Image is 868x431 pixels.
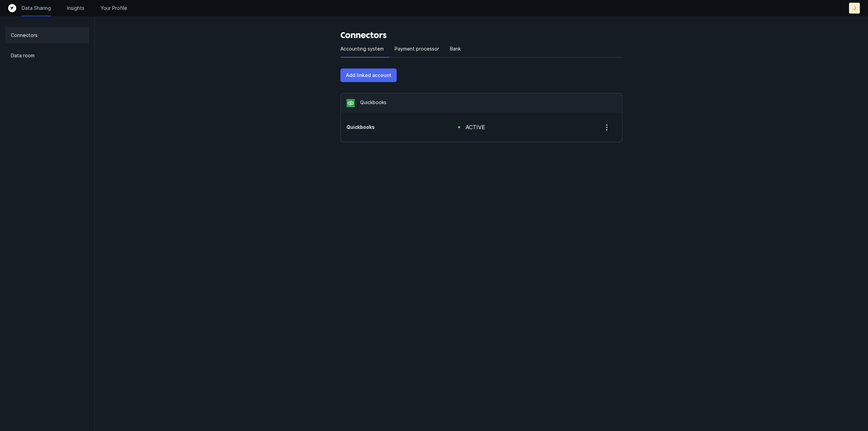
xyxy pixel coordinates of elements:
[340,68,397,82] button: Add linked account
[346,71,391,79] p: Add linked account
[5,27,89,43] a: Connectors
[5,47,89,64] a: Data room
[347,124,436,131] div: account ending
[395,45,439,53] p: Payment processor
[340,45,384,53] p: Accounting system
[11,52,35,60] p: Data room
[450,45,461,53] p: Bank
[22,5,51,12] a: Data Sharing
[101,5,127,12] a: Your Profile
[853,5,856,12] p: J
[360,99,387,107] p: Quickbooks
[849,3,860,14] button: J
[67,5,84,12] a: Insights
[340,30,623,41] h3: Connectors
[466,123,485,131] div: active
[347,124,436,131] h5: Quickbooks
[11,31,38,39] p: Connectors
